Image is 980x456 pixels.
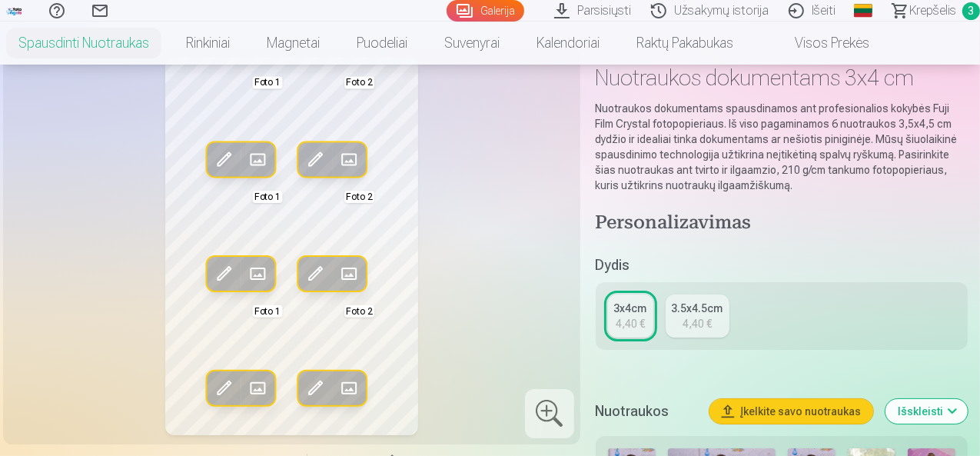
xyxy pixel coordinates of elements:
[683,316,712,331] div: 4,40 €
[6,6,23,15] img: /fa2
[518,22,618,65] a: Kalendoriai
[338,22,426,65] a: Puodeliai
[608,295,653,338] a: 3x4cm4,40 €
[666,295,729,338] a: 3.5x4.5cm4,40 €
[752,22,888,65] a: Visos prekės
[596,101,968,193] p: Nuotraukos dokumentams spausdinamos ant profesionalios kokybės Fuji Film Crystal fotopopieriaus. ...
[618,22,752,65] a: Raktų pakabukas
[596,401,697,422] h5: Nuotraukos
[168,22,248,65] a: Rinkiniai
[596,64,968,92] h1: Nuotraukos dokumentams 3x4 cm
[709,399,873,424] button: Įkelkite savo nuotraukas
[672,301,723,316] div: 3.5x4.5cm
[885,399,968,424] button: Išskleisti
[614,301,647,316] div: 3x4cm
[248,22,338,65] a: Magnetai
[616,316,645,331] div: 4,40 €
[909,2,956,20] span: Krepšelis
[596,211,968,236] h4: Personalizavimas
[596,255,968,276] h5: Dydis
[426,22,518,65] a: Suvenyrai
[962,2,980,20] span: 3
